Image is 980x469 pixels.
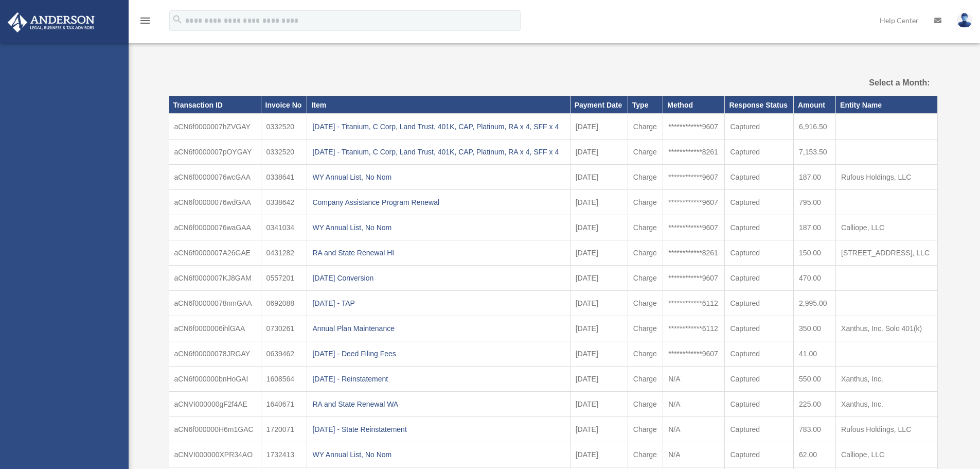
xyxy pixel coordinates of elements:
[261,266,307,291] td: 0557201
[261,442,307,467] td: 1732413
[570,140,628,165] td: [DATE]
[725,165,794,190] td: Captured
[169,165,261,190] td: aCN6f00000076wcGAA
[725,442,794,467] td: Captured
[169,140,261,165] td: aCN6f0000007pOYGAY
[312,195,564,210] div: Company Assistance Program Renewal
[570,442,628,467] td: [DATE]
[794,165,836,190] td: 187.00
[570,96,628,114] th: Payment Date
[794,417,836,442] td: 783.00
[261,316,307,341] td: 0730261
[312,220,564,235] div: WY Annual List, No Nom
[312,372,564,386] div: [DATE] - Reinstatement
[794,215,836,240] td: 187.00
[261,140,307,165] td: 0332520
[5,12,98,32] img: Anderson Advisors Platinum Portal
[570,316,628,341] td: [DATE]
[169,442,261,467] td: aCNVI000000XPR34AO
[663,392,725,417] td: N/A
[570,266,628,291] td: [DATE]
[628,96,663,114] th: Type
[261,96,307,114] th: Invoice No
[312,271,564,285] div: [DATE] Conversion
[312,397,564,411] div: RA and State Renewal WA
[169,392,261,417] td: aCNVI000000gF2f4AE
[836,96,937,114] th: Entity Name
[794,442,836,467] td: 62.00
[794,367,836,392] td: 550.00
[570,417,628,442] td: [DATE]
[794,392,836,417] td: 225.00
[169,417,261,442] td: aCN6f000000H6m1GAC
[628,341,663,367] td: Charge
[570,114,628,140] td: [DATE]
[725,417,794,442] td: Captured
[312,422,564,437] div: [DATE] - State Reinstatement
[139,18,151,27] a: menu
[312,119,564,134] div: [DATE] - Titanium, C Corp, Land Trust, 401K, CAP, Platinum, RA x 4, SFF x 4
[261,114,307,140] td: 0332520
[725,367,794,392] td: Captured
[169,341,261,367] td: aCN6f00000078JRGAY
[169,266,261,291] td: aCN6f0000007KJ8GAM
[169,240,261,266] td: aCN6f0000007A26GAE
[570,341,628,367] td: [DATE]
[312,321,564,336] div: Annual Plan Maintenance
[169,190,261,215] td: aCN6f00000076wdGAA
[570,190,628,215] td: [DATE]
[817,76,930,90] label: Select a Month:
[261,392,307,417] td: 1640671
[725,215,794,240] td: Captured
[663,417,725,442] td: N/A
[169,96,261,114] th: Transaction ID
[312,246,564,260] div: RA and State Renewal HI
[794,190,836,215] td: 795.00
[836,392,937,417] td: Xanthus, Inc.
[312,170,564,184] div: WY Annual List, No Nom
[169,215,261,240] td: aCN6f00000076waGAA
[628,140,663,165] td: Charge
[169,291,261,316] td: aCN6f00000078nmGAA
[570,165,628,190] td: [DATE]
[794,266,836,291] td: 470.00
[794,240,836,266] td: 150.00
[725,341,794,367] td: Captured
[261,190,307,215] td: 0338642
[628,367,663,392] td: Charge
[725,392,794,417] td: Captured
[957,13,972,28] img: User Pic
[312,346,564,361] div: [DATE] - Deed Filing Fees
[628,392,663,417] td: Charge
[628,114,663,140] td: Charge
[836,165,937,190] td: Rufous Holdings, LLC
[836,367,937,392] td: Xanthus, Inc.
[725,190,794,215] td: Captured
[261,215,307,240] td: 0341034
[570,215,628,240] td: [DATE]
[261,291,307,316] td: 0692088
[725,291,794,316] td: Captured
[628,442,663,467] td: Charge
[261,367,307,392] td: 1608564
[261,165,307,190] td: 0338641
[628,190,663,215] td: Charge
[836,417,937,442] td: Rufous Holdings, LLC
[312,447,564,462] div: WY Annual List, No Nom
[836,215,937,240] td: Calliope, LLC
[570,291,628,316] td: [DATE]
[725,140,794,165] td: Captured
[570,240,628,266] td: [DATE]
[794,291,836,316] td: 2,995.00
[628,316,663,341] td: Charge
[663,96,725,114] th: Method
[312,145,564,159] div: [DATE] - Titanium, C Corp, Land Trust, 401K, CAP, Platinum, RA x 4, SFF x 4
[725,316,794,341] td: Captured
[794,114,836,140] td: 6,916.50
[261,240,307,266] td: 0431282
[169,367,261,392] td: aCN6f000000bnHoGAI
[628,266,663,291] td: Charge
[725,266,794,291] td: Captured
[570,367,628,392] td: [DATE]
[312,296,564,310] div: [DATE] - TAP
